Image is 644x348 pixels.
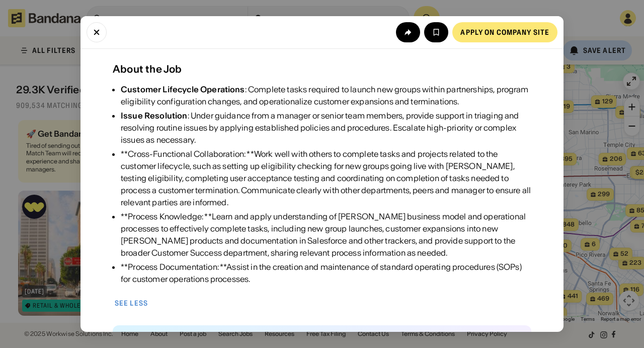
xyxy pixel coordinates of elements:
[460,29,549,36] div: Apply on company site
[121,83,531,107] div: : Complete tasks required to launch new groups within partnerships, program eligibility configura...
[121,261,531,285] div: **Process Documentation: **Assist in the creation and maintenance of standard operating procedure...
[121,110,188,121] div: Issue Resolution
[87,22,107,42] button: Close
[113,63,531,75] div: About the Job
[121,84,245,94] div: Customer Lifecycle Operations
[121,148,531,208] div: **Cross-Functional Collaboration: **Work well with others to complete tasks and projects related ...
[115,300,148,307] div: See less
[121,109,531,146] div: : Under guidance from a manager or senior team members, provide support in triaging and resolving...
[452,22,557,42] a: Apply on company site
[121,210,531,259] div: **Process Knowledge: **Learn and apply understanding of [PERSON_NAME] business model and operatio...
